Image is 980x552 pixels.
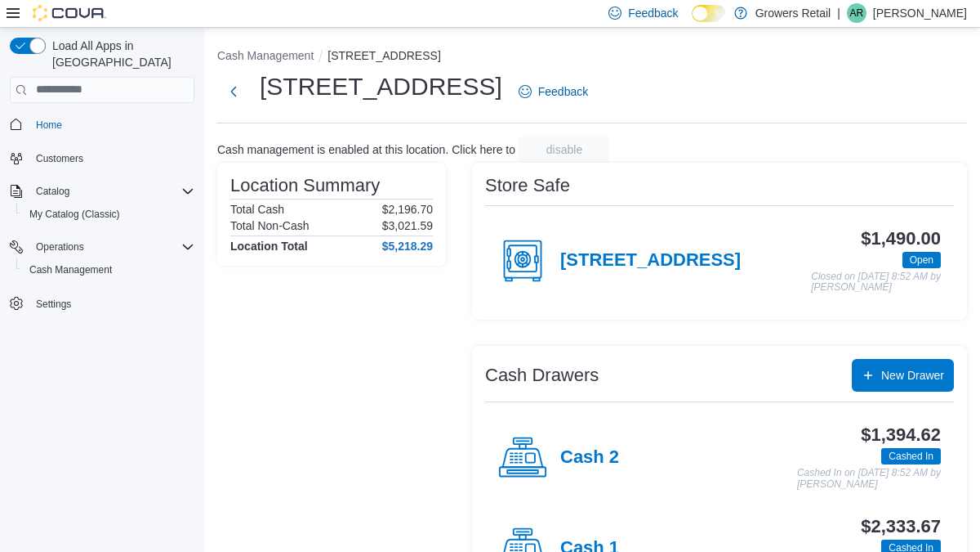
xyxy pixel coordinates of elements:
p: Cashed In on [DATE] 8:52 AM by [PERSON_NAME] [797,468,941,490]
span: Operations [29,237,194,257]
span: Cashed In [881,448,941,464]
p: [PERSON_NAME] [873,3,967,23]
span: Customers [29,148,194,168]
h6: Total Cash [230,203,284,216]
h3: $1,394.62 [861,425,941,445]
span: Operations [36,240,84,254]
span: Cash Management [23,260,194,280]
h6: Total Non-Cash [230,219,310,232]
span: Catalog [36,185,69,198]
a: Customers [29,149,90,168]
button: Catalog [29,182,76,201]
div: Ana Romano [847,3,866,23]
img: Cova [33,5,106,21]
button: Customers [3,146,201,170]
p: $2,196.70 [382,203,433,216]
input: Dark Mode [692,5,726,22]
h4: [STREET_ADDRESS] [560,250,741,272]
a: Settings [29,294,78,314]
span: AR [850,3,864,23]
span: Settings [36,298,71,311]
a: Home [29,115,69,135]
p: Growers Retail [755,3,831,23]
button: Catalog [3,180,201,203]
span: New Drawer [881,367,944,384]
p: $3,021.59 [382,219,433,232]
span: My Catalog (Classic) [23,204,194,224]
a: My Catalog (Classic) [23,204,127,224]
h4: $5,218.29 [382,240,433,253]
h3: $1,490.00 [861,229,941,249]
span: Catalog [29,182,194,201]
button: Operations [3,236,201,258]
span: Open [910,253,933,267]
p: Cash management is enabled at this location. Click here to [217,143,515,156]
button: Settings [3,291,201,315]
button: Operations [29,237,91,257]
h3: Cash Drawers [485,366,599,385]
h3: Location Summary [230,176,380,195]
a: Feedback [512,75,595,108]
button: Cash Management [217,49,314,62]
span: My Catalog (Classic) [29,208,120,221]
h3: Store Safe [485,176,570,195]
button: Home [3,113,201,137]
span: disable [546,141,582,158]
button: My Catalog (Classic) [16,203,201,226]
button: New Drawer [852,359,954,392]
a: Cash Management [23,260,118,280]
button: Cash Management [16,258,201,281]
span: Settings [29,293,194,313]
span: Customers [36,152,83,165]
h1: [STREET_ADDRESS] [260,70,502,103]
span: Open [902,252,941,268]
button: Next [217,75,250,108]
span: Load All Apps in [GEOGRAPHIC_DATA] [46,38,194,70]
span: Cashed In [889,449,933,464]
h3: $2,333.67 [861,517,941,536]
nav: Complex example [10,106,194,358]
nav: An example of EuiBreadcrumbs [217,47,967,67]
span: Home [29,114,194,135]
span: Cash Management [29,263,112,276]
p: Closed on [DATE] 8:52 AM by [PERSON_NAME] [811,272,941,294]
button: disable [519,137,610,163]
button: [STREET_ADDRESS] [327,49,440,62]
span: Feedback [538,83,588,100]
span: Home [36,119,62,132]
p: | [837,3,840,23]
span: Feedback [628,5,678,21]
h4: Cash 2 [560,447,619,469]
h4: Location Total [230,240,308,253]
